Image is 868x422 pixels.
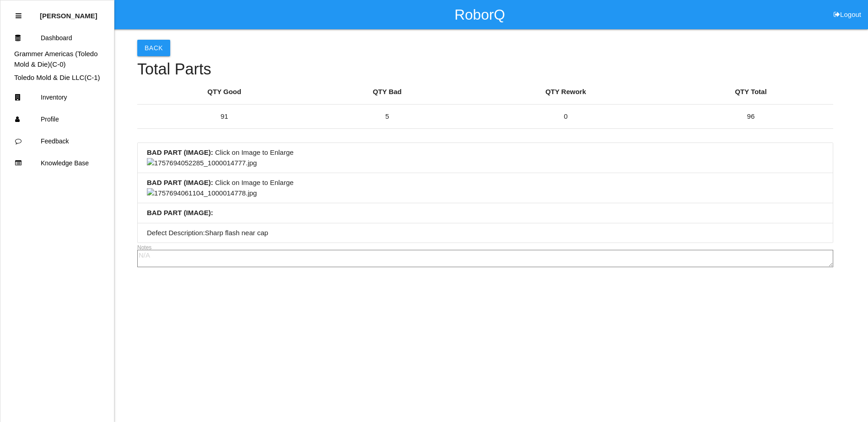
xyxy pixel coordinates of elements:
[0,86,114,108] a: Inventory
[0,49,114,69] div: Grammer Americas (Toledo Mold & Die)'s Dashboard
[0,152,114,174] a: Knowledge Base
[137,80,312,104] th: QTY Good
[463,104,669,129] td: 0
[14,74,100,81] a: Toledo Mold & Die LLC(C-1)
[137,243,151,252] label: Notes
[137,104,312,129] td: 91
[312,104,463,129] td: 5
[147,179,213,186] b: BAD PART (IMAGE) :
[138,143,833,173] li: Click on Image to Enlarge
[14,50,98,68] a: Grammer Americas (Toledo Mold & Die)(C-0)
[312,80,463,104] th: QTY Bad
[137,61,833,78] h4: Total Parts
[147,209,213,216] b: BAD PART (IMAGE) :
[138,173,833,203] li: Click on Image to Enlarge
[0,73,114,83] div: Toledo Mold & Die LLC's Dashboard
[138,223,833,243] li: Defect Description: Sharp flash near cap
[669,104,833,129] td: 96
[0,27,114,49] a: Dashboard
[137,40,170,56] button: Back
[669,80,833,104] th: QTY Total
[147,148,213,156] b: BAD PART (IMAGE) :
[40,5,97,20] p: Eric Schneider
[0,130,114,152] a: Feedback
[16,5,22,27] div: Close
[147,158,257,169] img: 1757694052285_1000014777.jpg
[147,188,257,199] img: 1757694061104_1000014778.jpg
[0,108,114,130] a: Profile
[463,80,669,104] th: QTY Rework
